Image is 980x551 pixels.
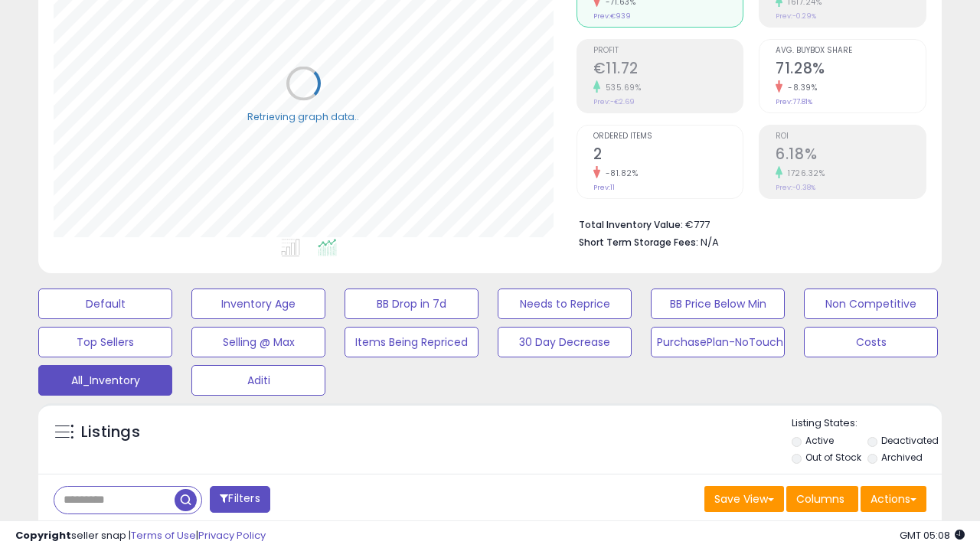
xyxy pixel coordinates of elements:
[38,327,172,357] button: Top Sellers
[792,416,942,431] p: Listing States:
[15,529,266,543] div: seller snap | |
[600,82,642,93] small: 535.69%
[861,486,926,512] button: Actions
[131,528,196,543] a: Terms of Use
[782,82,817,93] small: -8.39%
[900,528,965,543] span: 2025-10-10 05:08 GMT
[704,486,784,512] button: Save View
[198,528,266,543] a: Privacy Policy
[593,183,615,192] small: Prev: 11
[593,132,743,141] span: Ordered Items
[805,434,834,447] label: Active
[579,236,698,249] b: Short Term Storage Fees:
[776,60,926,80] h2: 71.28%
[38,289,172,319] button: Default
[498,289,632,319] button: Needs to Reprice
[776,47,926,55] span: Avg. Buybox Share
[805,451,861,464] label: Out of Stock
[651,327,785,357] button: PurchasePlan-NoTouch
[593,97,635,106] small: Prev: -€2.69
[804,327,938,357] button: Costs
[804,289,938,319] button: Non Competitive
[600,168,639,179] small: -81.82%
[776,183,815,192] small: Prev: -0.38%
[191,289,325,319] button: Inventory Age
[345,289,479,319] button: BB Drop in 7d
[776,97,812,106] small: Prev: 77.81%
[81,422,140,443] h5: Listings
[593,60,743,80] h2: €11.72
[498,327,632,357] button: 30 Day Decrease
[776,145,926,166] h2: 6.18%
[776,132,926,141] span: ROI
[786,486,858,512] button: Columns
[782,168,825,179] small: 1726.32%
[191,327,325,357] button: Selling @ Max
[579,218,683,231] b: Total Inventory Value:
[210,486,269,513] button: Filters
[38,365,172,396] button: All_Inventory
[593,145,743,166] h2: 2
[776,11,816,21] small: Prev: -0.29%
[191,365,325,396] button: Aditi
[796,491,844,507] span: Columns
[701,235,719,249] span: N/A
[579,214,916,233] li: €777
[247,109,359,123] div: Retrieving graph data..
[15,528,71,543] strong: Copyright
[593,11,631,21] small: Prev: €939
[881,451,923,464] label: Archived
[651,289,785,319] button: BB Price Below Min
[881,434,939,447] label: Deactivated
[593,47,743,55] span: Profit
[345,327,479,357] button: Items Being Repriced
